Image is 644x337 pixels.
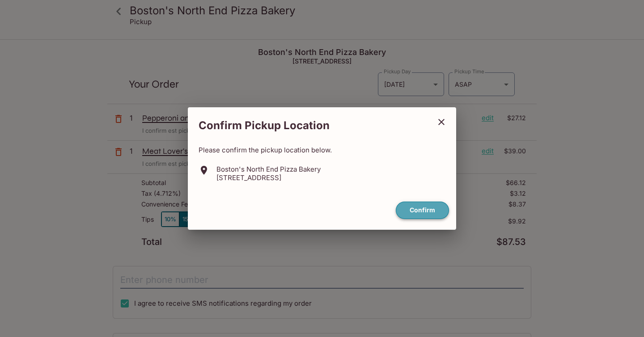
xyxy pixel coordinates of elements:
[188,114,430,137] h2: Confirm Pickup Location
[396,202,449,219] button: confirm
[216,165,321,173] p: Boston's North End Pizza Bakery
[216,173,321,182] p: [STREET_ADDRESS]
[199,146,445,154] p: Please confirm the pickup location below.
[430,111,453,133] button: close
